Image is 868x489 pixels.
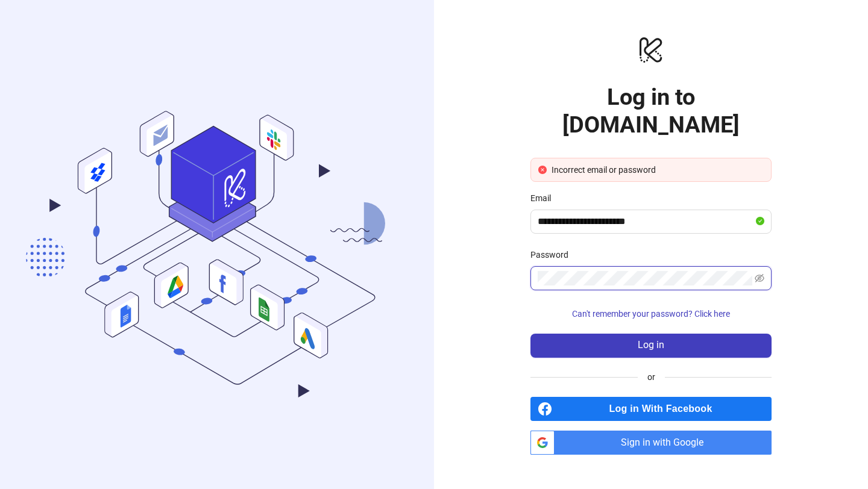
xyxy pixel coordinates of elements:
span: Log in With Facebook [557,397,772,421]
span: eye-invisible [755,273,764,283]
span: close-circle [538,166,547,174]
a: Can't remember your password? Click here [530,309,772,319]
a: Log in With Facebook [530,397,772,421]
button: Log in [530,334,772,358]
input: Email [538,214,753,229]
div: Incorrect email or password [552,163,764,176]
input: Password [538,271,752,285]
span: Can't remember your password? Click here [572,309,730,319]
span: or [638,370,665,384]
label: Password [530,248,576,261]
span: Log in [638,340,664,350]
span: Sign in with Google [559,431,772,455]
h1: Log in to [DOMAIN_NAME] [530,83,772,139]
label: Email [530,192,559,205]
button: Can't remember your password? Click here [530,305,772,324]
a: Sign in with Google [530,431,772,455]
